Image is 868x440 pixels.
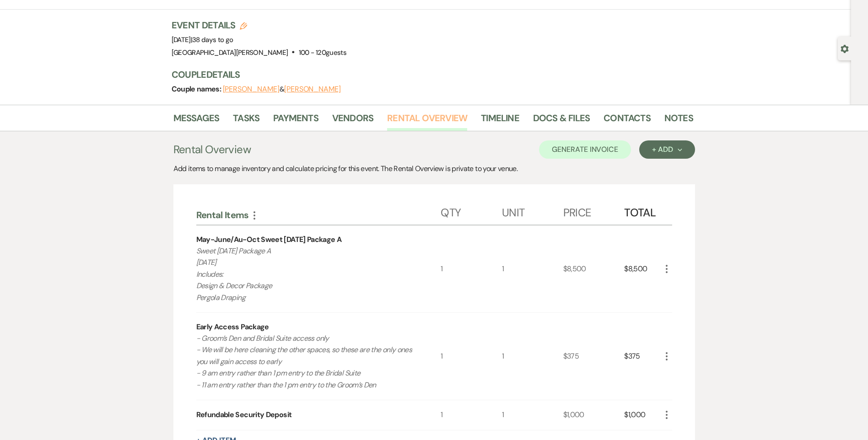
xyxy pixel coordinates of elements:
[533,111,590,131] a: Docs & Files
[191,35,233,44] span: |
[624,400,661,430] div: $1,000
[233,111,259,131] a: Tasks
[173,163,695,174] div: Add items to manage inventory and calculate pricing for this event. The Rental Overview is privat...
[172,68,684,81] h3: Couple Details
[639,140,695,159] button: + Add
[387,111,467,131] a: Rental Overview
[332,111,373,131] a: Vendors
[196,245,416,304] p: Sweet [DATE] Package A [DATE] Includes: Design & Decor Package Pergola Draping
[441,197,502,225] div: Qty
[172,35,233,44] span: [DATE]
[223,85,341,94] span: &
[172,84,223,94] span: Couple names:
[196,322,269,333] div: Early Access Package
[196,209,441,221] div: Rental Items
[299,48,346,57] span: 100 - 120 guests
[441,400,502,430] div: 1
[563,400,625,430] div: $1,000
[539,140,631,159] button: Generate Invoice
[284,86,341,93] button: [PERSON_NAME]
[624,313,661,400] div: $375
[441,313,502,400] div: 1
[652,146,682,153] div: + Add
[664,111,693,131] a: Notes
[196,333,416,391] p: - Groom’s Den and Bridal Suite access only - We will be here cleaning the other spaces, so these ...
[502,225,563,312] div: 1
[604,111,651,131] a: Contacts
[481,111,519,131] a: Timeline
[502,197,563,225] div: Unit
[173,111,220,131] a: Messages
[172,48,288,57] span: [GEOGRAPHIC_DATA][PERSON_NAME]
[196,409,292,420] div: Refundable Security Deposit
[502,313,563,400] div: 1
[841,44,849,53] button: Open lead details
[563,225,625,312] div: $8,500
[223,86,280,93] button: [PERSON_NAME]
[192,35,233,44] span: 38 days to go
[173,141,251,158] h3: Rental Overview
[563,313,625,400] div: $375
[273,111,318,131] a: Payments
[172,19,347,32] h3: Event Details
[502,400,563,430] div: 1
[624,225,661,312] div: $8,500
[196,234,342,245] div: May-June/Au-Oct Sweet [DATE] Package A
[624,197,661,225] div: Total
[441,225,502,312] div: 1
[563,197,625,225] div: Price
